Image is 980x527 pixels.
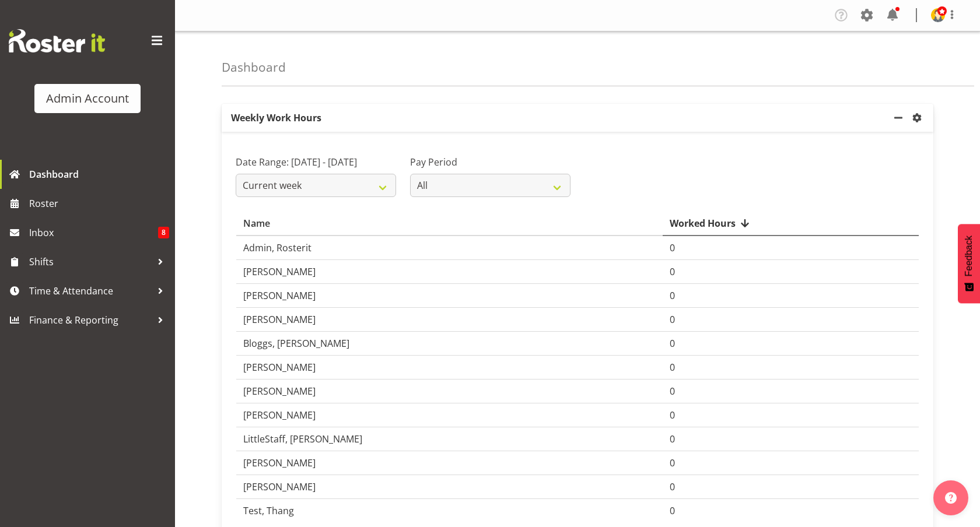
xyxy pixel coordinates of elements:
span: Inbox [29,224,158,241]
span: 8 [158,227,169,238]
h4: Dashboard [222,61,286,74]
img: help-xxl-2.png [945,492,957,504]
span: Finance & Reporting [29,311,152,329]
div: Admin Account [46,90,129,107]
span: Roster [29,195,169,212]
span: Feedback [964,236,974,276]
span: Dashboard [29,166,169,183]
img: Rosterit website logo [9,29,105,52]
span: Time & Attendance [29,282,152,300]
button: Feedback - Show survey [958,224,980,303]
span: Shifts [29,253,152,270]
img: admin-rosteritf9cbda91fdf824d97c9d6345b1f660ea.png [931,8,945,22]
